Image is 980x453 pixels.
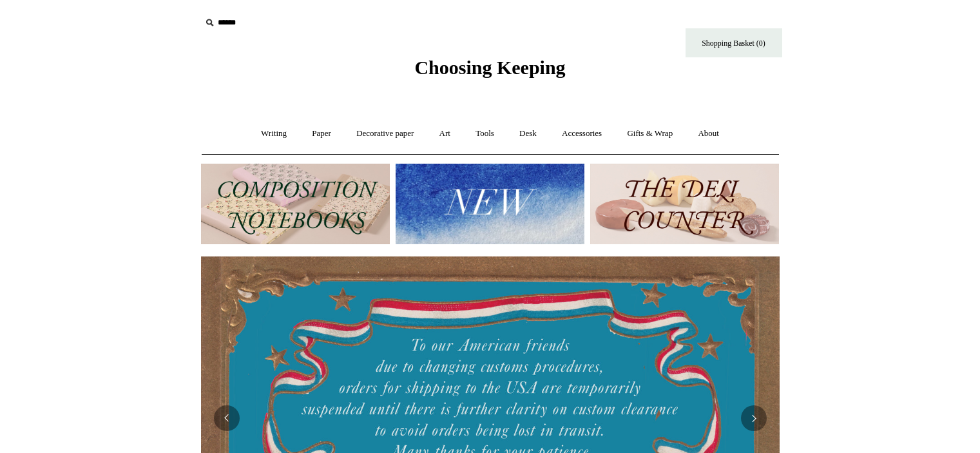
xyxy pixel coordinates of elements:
button: Previous [214,405,240,431]
a: Art [428,117,462,151]
img: The Deli Counter [590,164,779,244]
a: Desk [508,117,548,151]
img: 202302 Composition ledgers.jpg__PID:69722ee6-fa44-49dd-a067-31375e5d54ec [201,164,390,244]
span: Choosing Keeping [414,57,565,78]
a: About [686,117,731,151]
a: Paper [300,117,343,151]
a: Writing [249,117,298,151]
a: Decorative paper [345,117,425,151]
a: Accessories [550,117,613,151]
img: New.jpg__PID:f73bdf93-380a-4a35-bcfe-7823039498e1 [396,164,584,244]
a: Tools [464,117,506,151]
a: Gifts & Wrap [615,117,684,151]
a: Shopping Basket (0) [686,28,782,57]
a: Choosing Keeping [414,67,565,76]
button: Next [741,405,767,431]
